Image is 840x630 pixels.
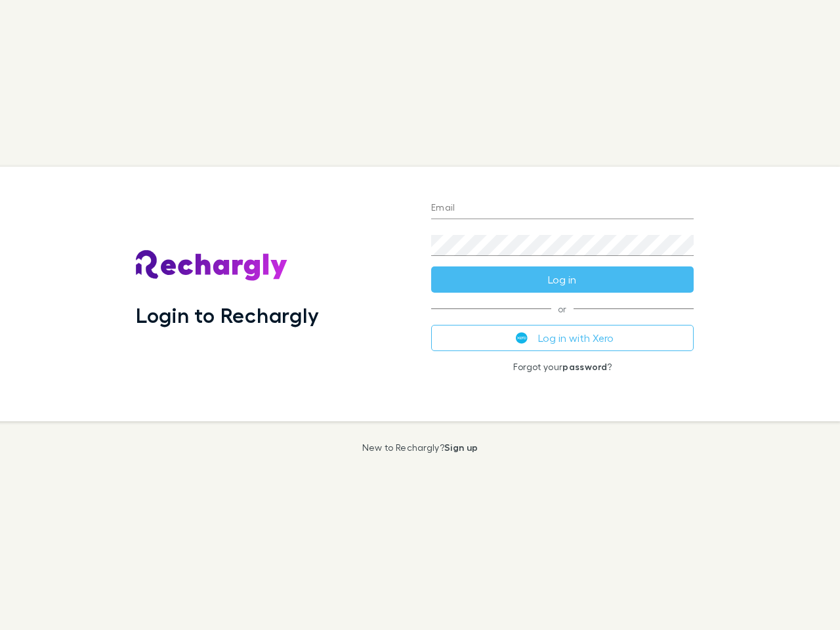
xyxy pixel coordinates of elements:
button: Log in with Xero [431,325,694,351]
a: Sign up [444,442,478,453]
span: or [431,308,694,309]
img: Xero's logo [516,332,528,344]
img: Rechargly's Logo [136,250,288,282]
a: password [562,361,607,372]
p: Forgot your ? [431,362,694,372]
button: Log in [431,266,694,293]
p: New to Rechargly? [362,442,478,453]
h1: Login to Rechargly [136,303,319,327]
